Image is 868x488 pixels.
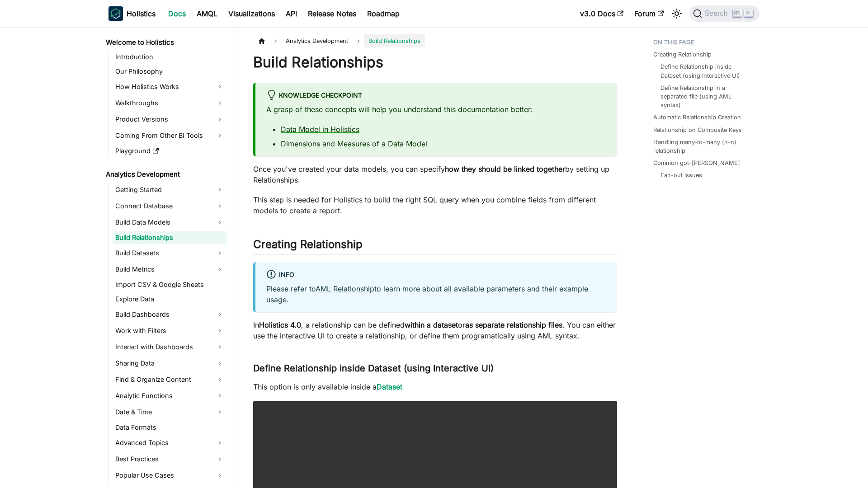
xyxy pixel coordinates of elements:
[266,104,606,115] p: A grasp of these concepts will help you understand this documentation better:
[744,9,753,17] kbd: K
[405,320,458,329] strong: within a dataset
[253,34,270,47] a: Home page
[266,269,606,281] div: info
[575,6,629,21] a: v3.0 Docs
[113,51,227,63] a: Introduction
[113,80,227,94] a: How Holistics Works
[113,65,227,78] a: Our Philosophy
[266,90,606,102] div: Knowledge Checkpoint
[689,5,759,22] button: Search (Ctrl+K)
[113,199,227,213] a: Connect Database
[113,436,227,450] a: Advanced Topics
[281,125,359,134] a: Data Model in Holistics
[253,194,617,216] p: This step is needed for Holistics to build the right SQL query when you combine fields from diffe...
[653,50,712,59] a: Creating Relationship
[113,452,227,466] a: Best Practices
[113,128,227,143] a: Coming From Other BI Tools
[653,126,742,134] a: Relationship on Composite Keys
[113,421,227,434] a: Data Formats
[660,62,750,80] a: Define Relationship inside Dataset (using Interactive UI)
[253,319,617,341] p: In , a relationship can be defined or . You can either use the interactive UI to create a relatio...
[103,36,227,49] a: Welcome to Holistics
[113,145,227,157] a: Playground
[99,27,235,488] nav: Docs sidebar
[113,112,227,127] a: Product Versions
[280,6,302,21] a: API
[653,113,741,122] a: Automatic Relationship Creation
[377,382,402,391] a: Dataset
[445,164,565,174] strong: how they should be linked together
[316,284,374,293] a: AML Relationship
[113,405,227,419] a: Date & Time
[253,53,617,71] h1: Build Relationships
[253,34,617,47] nav: Breadcrumbs
[702,9,733,18] span: Search
[465,320,562,329] strong: as separate relationship files
[113,372,227,387] a: Find & Organize Content
[362,6,405,21] a: Roadmap
[113,262,227,277] a: Build Metrics
[259,320,301,329] strong: Holistics 4.0
[253,164,617,185] p: Once you've created your data models, you can specify by setting up Relationships.
[163,6,191,21] a: Docs
[266,283,606,305] p: Please refer to to learn more about all available parameters and their example usage.
[113,246,227,260] a: Build Datasets
[253,363,617,374] h3: Define Relationship inside Dataset (using Interactive UI)
[281,34,353,47] span: Analytics Development
[108,6,123,21] img: Holistics
[364,34,425,47] span: Build Relationships
[113,389,227,403] a: Analytic Functions
[653,138,754,155] a: Handling many-to-many (n-n) relationship
[660,84,750,110] a: Define Relationship in a separated file (using AML syntax)
[127,8,156,19] b: Holistics
[113,96,227,110] a: Walkthroughs
[113,183,227,197] a: Getting Started
[103,168,227,181] a: Analytics Development
[113,307,227,322] a: Build Dashboards
[113,215,227,230] a: Build Data Models
[670,6,684,21] button: Switch between dark and light mode (currently light mode)
[223,6,280,21] a: Visualizations
[253,238,617,255] h2: Creating Relationship
[113,356,227,371] a: Sharing Data
[653,159,740,167] a: Common got-[PERSON_NAME]
[113,340,227,354] a: Interact with Dashboards
[113,231,227,244] a: Build Relationships
[281,139,427,148] a: Dimensions and Measures of a Data Model
[660,171,702,179] a: Fan-out issues
[113,293,227,305] a: Explore Data
[113,324,227,338] a: Work with Filters
[629,6,669,21] a: Forum
[253,381,617,392] p: This option is only available inside a
[191,6,223,21] a: AMQL
[108,6,156,21] a: HolisticsHolistics
[113,468,227,483] a: Popular Use Cases
[302,6,362,21] a: Release Notes
[113,278,227,291] a: Import CSV & Google Sheets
